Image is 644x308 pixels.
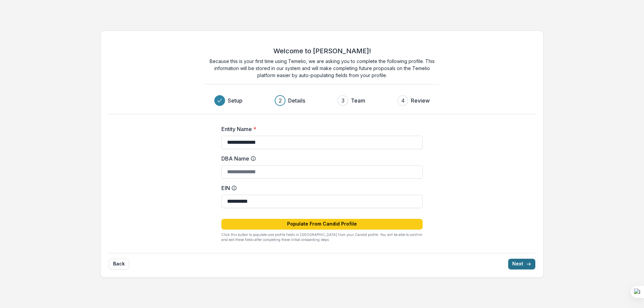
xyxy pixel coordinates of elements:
[221,125,419,133] label: Entity Name
[273,47,371,55] h2: Welcome to [PERSON_NAME]!
[508,259,535,269] button: Next
[411,97,430,105] h3: Review
[341,97,344,105] div: 3
[221,219,423,230] button: Populate From Candid Profile
[228,97,243,105] h3: Setup
[109,259,129,269] button: Back
[221,184,419,192] label: EIN
[288,97,305,105] h3: Details
[221,155,419,163] label: DBA Name
[205,58,439,79] p: Because this is your first time using Temelio, we are asking you to complete the following profil...
[214,95,430,106] div: Progress
[351,97,365,105] h3: Team
[221,232,423,242] p: Click this button to populate core profile fields in [GEOGRAPHIC_DATA] from your Candid profile. ...
[279,97,282,105] div: 2
[401,97,405,105] div: 4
